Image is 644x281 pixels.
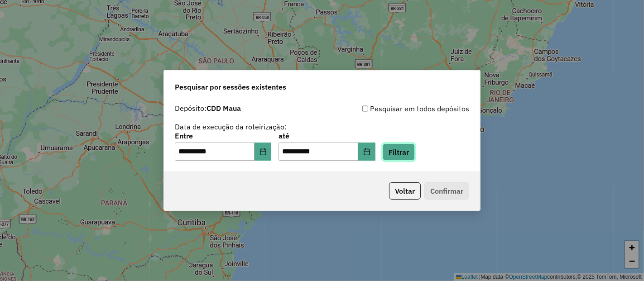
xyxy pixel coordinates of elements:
[322,103,469,114] div: Pesquisar em todos depósitos
[207,104,241,113] strong: CDD Maua
[175,81,286,92] span: Pesquisar por sessões existentes
[389,182,421,200] button: Voltar
[279,130,375,141] label: até
[255,143,272,161] button: Choose Date
[383,143,415,161] button: Filtrar
[175,121,287,132] label: Data de execução da roteirização:
[358,143,375,161] button: Choose Date
[175,130,271,141] label: Entre
[175,103,241,114] label: Depósito:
